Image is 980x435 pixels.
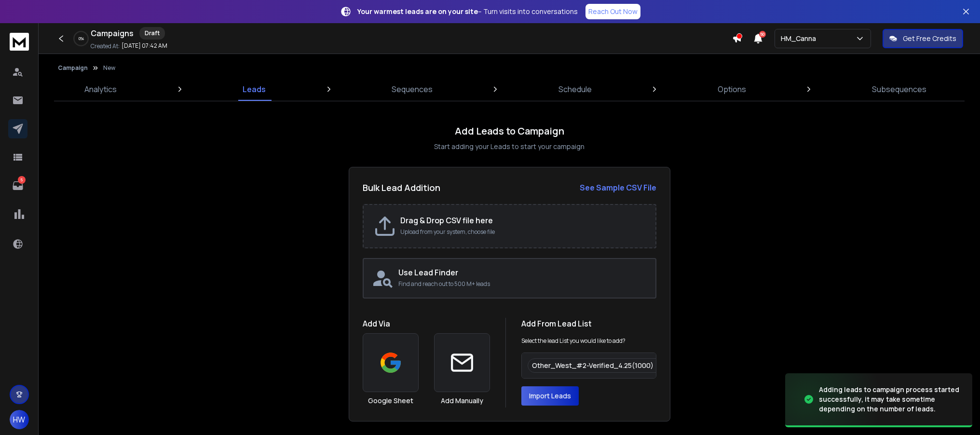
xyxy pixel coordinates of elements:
p: Options [718,83,746,95]
img: image [785,371,882,428]
p: Created At: [91,42,120,50]
button: Get Free Credits [883,29,963,48]
h2: Drag & Drop CSV file here [400,215,646,226]
p: Reach Out Now [588,7,638,16]
span: Other_West_#2-Verified_4.25(1000) [532,361,653,370]
strong: Your warmest leads are on your site [357,7,478,16]
p: Analytics [84,83,117,95]
a: Leads [237,78,272,101]
p: – Turn visits into conversations [357,7,578,16]
h1: Add Leads to Campaign [455,124,564,138]
a: Options [712,78,752,101]
a: See Sample CSV File [580,182,656,193]
p: Subsequences [872,83,926,95]
a: Subsequences [866,78,932,101]
a: 5 [8,176,27,195]
p: Leads [243,83,266,95]
p: 0 % [79,36,84,41]
button: Campaign [58,64,88,72]
span: 50 [759,31,766,38]
h1: Add Via [363,318,490,329]
button: Import Leads [521,386,579,406]
h3: Add Manually [441,396,483,406]
p: HM_Canna [781,34,820,43]
div: Draft [139,27,165,40]
strong: See Sample CSV File [580,182,656,193]
p: New [103,64,115,72]
button: HW [10,410,29,429]
p: Find and reach out to 500 M+ leads [398,280,648,288]
p: Upload from your system, choose file [400,228,646,236]
p: [DATE] 07:42 AM [122,42,167,50]
a: Analytics [79,78,122,101]
h2: Bulk Lead Addition [363,181,440,194]
h3: Google Sheet [368,396,413,406]
h1: Add From Lead List [521,318,656,329]
a: Schedule [553,78,598,101]
h2: Use Lead Finder [398,267,648,278]
h1: Campaigns [91,27,134,39]
a: Reach Out Now [585,4,640,19]
p: 5 [18,176,26,184]
p: Start adding your Leads to start your campaign [434,142,585,151]
a: Sequences [386,78,438,101]
div: Adding leads to campaign process started successfully, it may take sometime depending on the numb... [819,385,961,414]
p: Schedule [558,83,592,95]
p: Select the lead List you would like to add? [521,337,626,345]
p: Get Free Credits [903,34,956,43]
p: Sequences [392,83,433,95]
img: logo [10,33,29,51]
